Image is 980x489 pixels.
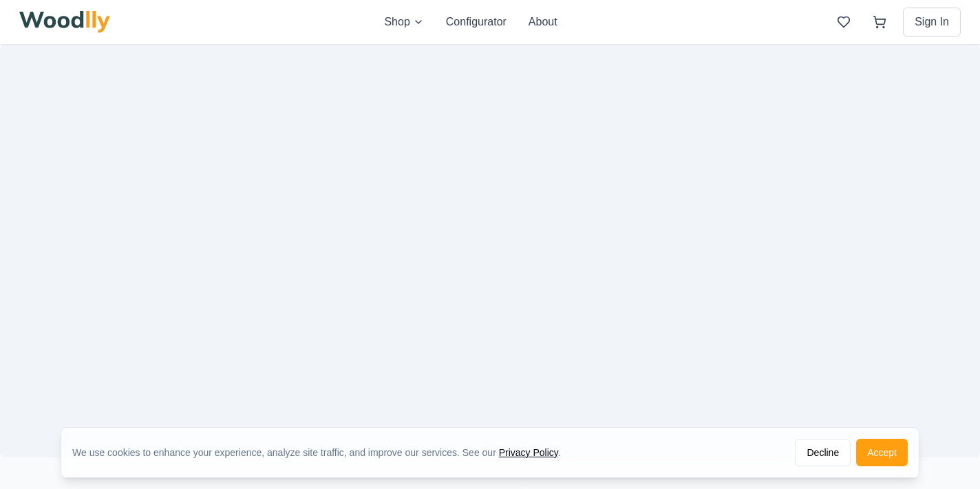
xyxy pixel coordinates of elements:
[446,14,507,30] button: Configurator
[384,14,423,30] button: Shop
[499,447,558,458] a: Privacy Policy
[529,14,557,30] button: About
[856,439,908,466] button: Accept
[19,11,110,33] img: Woodlly
[72,446,572,459] div: We use cookies to enhance your experience, analyze site traffic, and improve our services. See our .
[903,8,961,36] button: Sign In
[795,439,851,466] button: Decline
